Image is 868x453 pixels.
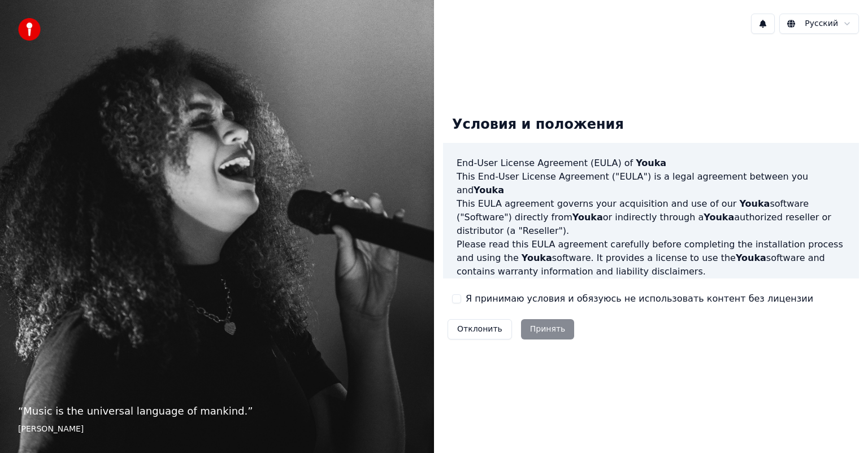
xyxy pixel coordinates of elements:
[572,212,603,223] span: Youka
[443,107,633,143] div: Условия и положения
[18,18,41,41] img: youka
[448,319,512,339] button: Отклонить
[457,197,845,238] p: This EULA agreement governs your acquisition and use of our software ("Software") directly from o...
[457,156,845,170] h3: End-User License Agreement (EULA) of
[18,424,416,435] footer: [PERSON_NAME]
[636,158,666,168] span: Youka
[704,212,734,223] span: Youka
[522,252,552,263] span: Youka
[18,403,416,419] p: “ Music is the universal language of mankind. ”
[457,278,845,333] p: If you register for a free trial of the software, this EULA agreement will also govern that trial...
[736,252,766,263] span: Youka
[457,238,845,278] p: Please read this EULA agreement carefully before completing the installation process and using th...
[474,185,504,195] span: Youka
[457,170,845,197] p: This End-User License Agreement ("EULA") is a legal agreement between you and
[739,198,770,209] span: Youka
[466,292,813,306] label: Я принимаю условия и обязуюсь не использовать контент без лицензии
